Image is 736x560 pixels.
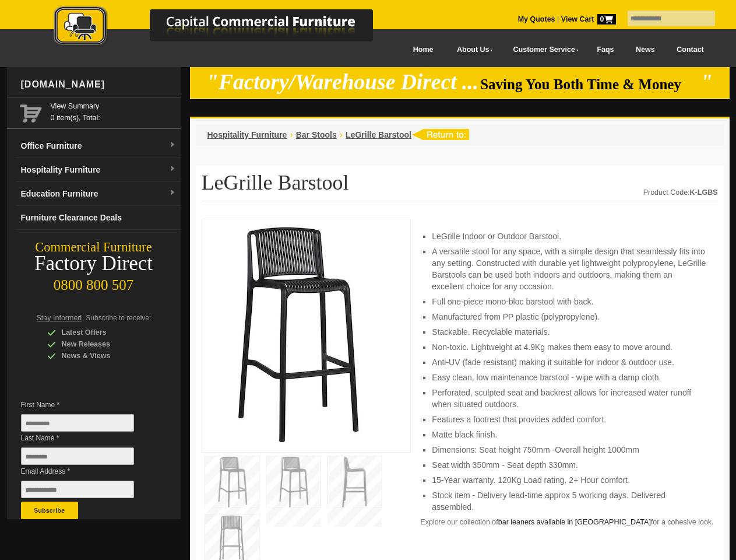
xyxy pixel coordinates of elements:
[16,134,181,158] a: Office Furnituredropdown
[16,158,181,182] a: Hospitality Furnituredropdown
[7,271,181,293] div: 0800 800 507
[169,166,176,173] img: dropdown
[500,37,586,63] a: Customer Service
[432,296,706,307] li: Full one-piece mono-bloc barstool with back.
[206,70,478,94] em: "Factory/Warehouse Direct ...
[21,502,78,519] button: Subscribe
[290,129,293,141] li: ›
[346,130,411,139] a: LeGrille Barstool
[207,130,287,139] a: Hospitality Furniture
[47,338,158,350] div: New Releases
[432,429,706,440] li: Matte black finish.
[432,311,706,323] li: Manufactured from PP plastic (polypropylene).
[16,182,181,206] a: Education Furnituredropdown
[47,327,158,338] div: Latest Offers
[665,37,714,63] a: Contact
[340,129,343,141] li: ›
[432,230,706,242] li: LeGrille Indoor or Outdoor Barstool.
[7,239,181,256] div: Commercial Furniture
[51,100,176,112] a: View Summary
[518,15,555,23] a: My Quotes
[586,37,625,63] a: Faqs
[47,350,158,362] div: News & Views
[51,100,176,122] span: 0 item(s), Total:
[22,6,429,48] img: Capital Commercial Furniture Logo
[498,518,651,526] a: bar leaners available in [GEOGRAPHIC_DATA]
[86,314,151,322] span: Subscribe to receive:
[625,37,665,63] a: News
[169,142,176,149] img: dropdown
[296,130,337,139] a: Bar Stools
[16,206,181,230] a: Furniture Clearance Deals
[561,15,616,23] strong: View Cart
[597,14,616,24] span: 0
[21,414,134,432] input: First Name *
[432,489,706,513] li: Stock item - Delivery lead-time approx 5 working days. Delivered assembled.
[480,76,699,92] span: Saving You Both Time & Money
[432,444,706,456] li: Dimensions: Seat height 750mm -Overall height 1000mm
[432,414,706,425] li: Features a footrest that provides added comfort.
[208,225,383,443] img: LeGrille Barstool
[7,256,181,272] div: Factory Direct
[202,171,718,201] h1: LeGrille Barstool
[700,70,713,94] em: "
[37,314,82,322] span: Stay Informed
[432,356,706,368] li: Anti-UV (fade resistant) making it suitable for indoor & outdoor use.
[432,246,706,292] li: A versatile stool for any space, with a simple design that seamlessly fits into any setting. Cons...
[432,474,706,486] li: 15-Year warranty. 120Kg Load rating. 2+ Hour comfort.
[444,37,500,63] a: About Us
[432,326,706,338] li: Stackable. Recyclable materials.
[559,15,615,23] a: View Cart0
[432,387,706,410] li: Perforated, sculpted seat and backrest allows for increased water runoff when situated outdoors.
[432,372,706,383] li: Easy clean, low maintenance barstool - wipe with a damp cloth.
[21,447,134,465] input: Last Name *
[643,187,718,198] div: Product Code:
[21,399,152,411] span: First Name *
[420,516,717,528] p: Explore our collection of for a cohesive look.
[411,129,469,140] img: return to
[432,459,706,471] li: Seat width 350mm - Seat depth 330mm.
[21,466,152,477] span: Email Address *
[432,341,706,353] li: Non-toxic. Lightweight at 4.9Kg makes them easy to move around.
[22,6,429,52] a: Capital Commercial Furniture Logo
[16,67,181,102] div: [DOMAIN_NAME]
[21,432,152,444] span: Last Name *
[169,190,176,197] img: dropdown
[21,481,134,498] input: Email Address *
[690,188,718,197] strong: K-LGBS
